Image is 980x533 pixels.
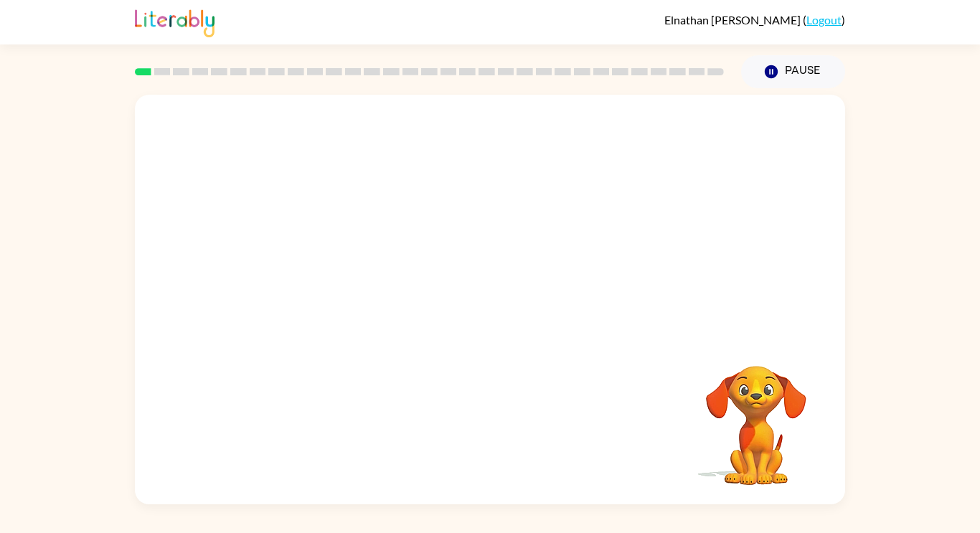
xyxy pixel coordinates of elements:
span: Elnathan [PERSON_NAME] [664,13,803,27]
div: ( ) [664,13,845,27]
a: Logout [806,13,842,27]
video: Your browser must support playing .mp4 files to use Literably. Please try using another browser. [684,344,828,487]
button: Pause [741,55,845,88]
img: Literably [135,6,215,37]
